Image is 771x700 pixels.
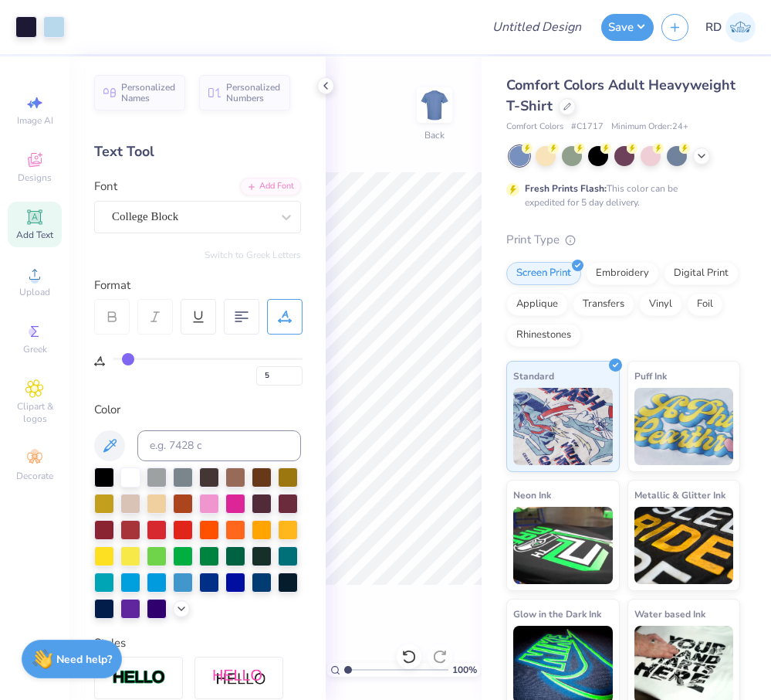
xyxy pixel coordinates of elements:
[17,114,53,127] span: Image AI
[664,262,739,285] div: Digital Print
[634,368,667,384] span: Puff Ink
[525,182,715,209] div: This color can be expedited for 5 day delivery.
[16,470,53,482] span: Decorate
[586,262,659,285] div: Embroidery
[687,293,723,316] div: Foil
[634,388,734,465] img: Puff Ink
[525,182,607,195] strong: Fresh Prints Flash:
[506,293,568,316] div: Applique
[94,277,303,294] div: Format
[705,19,722,36] span: RD
[639,293,682,316] div: Vinyl
[634,487,725,503] span: Metallic & Glitter Ink
[513,388,613,465] img: Standard
[611,121,688,134] span: Minimum Order: 24 +
[94,141,301,162] div: Text Tool
[480,12,593,42] input: Untitled Design
[23,343,47,355] span: Greek
[94,178,117,195] label: Font
[506,324,581,347] div: Rhinestones
[573,293,634,316] div: Transfers
[506,76,735,115] span: Comfort Colors Adult Heavyweight T-Shirt
[571,121,604,134] span: # C1717
[18,172,52,184] span: Designs
[419,90,450,121] img: Back
[513,487,551,503] span: Neon Ink
[506,121,563,134] span: Comfort Colors
[725,12,756,42] img: Rommel Del Rosario
[452,663,477,677] span: 100 %
[212,668,266,688] img: Shadow
[56,652,112,667] strong: Need help?
[240,178,301,195] div: Add Font
[705,12,756,42] a: RD
[94,401,301,419] div: Color
[424,128,445,142] div: Back
[513,368,554,384] span: Standard
[137,430,301,461] input: e.g. 7428 c
[19,286,50,298] span: Upload
[513,507,613,584] img: Neon Ink
[8,400,62,425] span: Clipart & logos
[506,231,740,249] div: Print Type
[121,82,176,104] span: Personalized Names
[205,249,301,261] button: Switch to Greek Letters
[634,507,734,584] img: Metallic & Glitter Ink
[634,606,705,622] span: Water based Ink
[601,14,654,41] button: Save
[513,606,601,622] span: Glow in the Dark Ink
[506,262,581,285] div: Screen Print
[16,229,53,241] span: Add Text
[226,82,281,104] span: Personalized Numbers
[112,669,166,687] img: Stroke
[94,634,301,652] div: Styles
